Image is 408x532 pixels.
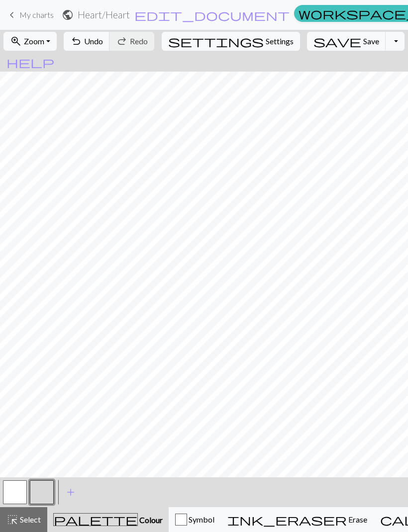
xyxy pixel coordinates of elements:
[18,515,41,524] span: Select
[70,34,82,48] span: undo
[3,32,57,51] button: Zoom
[266,35,294,47] span: Settings
[6,55,54,69] span: help
[187,515,214,524] span: Symbol
[363,36,379,46] span: Save
[64,32,110,51] button: Undo
[134,8,290,22] span: edit_document
[162,32,300,51] button: SettingsSettings
[19,10,54,19] span: My charts
[168,35,264,47] i: Settings
[6,513,18,527] span: highlight_alt
[54,513,137,527] span: palette
[221,507,374,532] button: Erase
[6,8,18,22] span: keyboard_arrow_left
[6,6,54,23] a: My charts
[24,36,44,46] span: Zoom
[313,34,361,48] span: save
[347,515,367,524] span: Erase
[169,507,221,532] button: Symbol
[168,34,264,48] span: settings
[47,507,169,532] button: Colour
[78,9,130,20] h2: Heart / Heart
[307,32,386,51] button: Save
[62,8,74,22] span: public
[227,513,347,527] span: ink_eraser
[138,515,163,525] span: Colour
[84,36,103,46] span: Undo
[10,34,22,48] span: zoom_in
[65,485,77,499] span: add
